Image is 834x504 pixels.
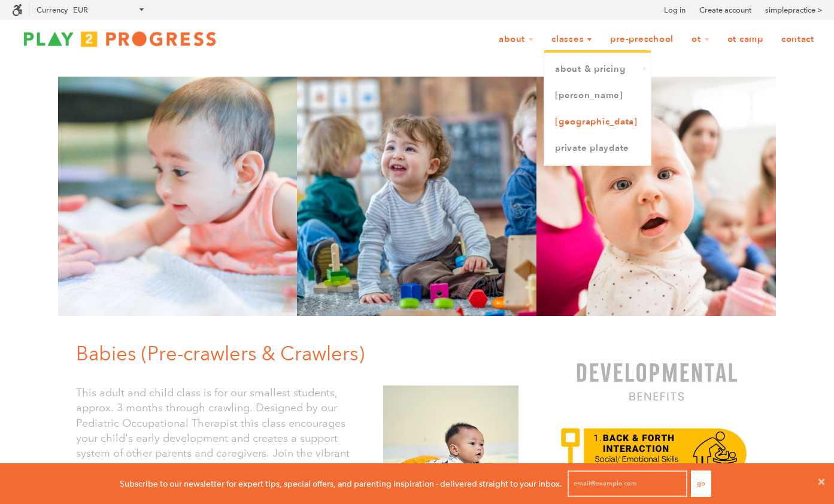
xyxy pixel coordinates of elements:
a: Log in [664,4,686,16]
a: Classes [544,28,600,51]
a: OT [684,28,717,51]
button: Go [691,470,711,497]
label: Currency [37,5,68,14]
a: [PERSON_NAME] [544,83,651,109]
h1: Babies (Pre-crawlers & Crawlers) [76,340,528,368]
input: email@example.com [568,470,687,497]
a: [GEOGRAPHIC_DATA] [544,109,651,135]
a: Create account [699,4,751,16]
a: OT Camp [720,28,771,51]
a: simplepractice > [765,4,822,16]
a: About & Pricing [544,56,651,83]
a: Pre-Preschool [602,28,681,51]
a: Private Playdate [544,135,651,162]
a: About [491,28,541,51]
a: Contact [774,28,822,51]
img: Play2Progress logo [12,27,228,51]
p: Subscribe to our newsletter for expert tips, special offers, and parenting inspiration - delivere... [120,477,562,490]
